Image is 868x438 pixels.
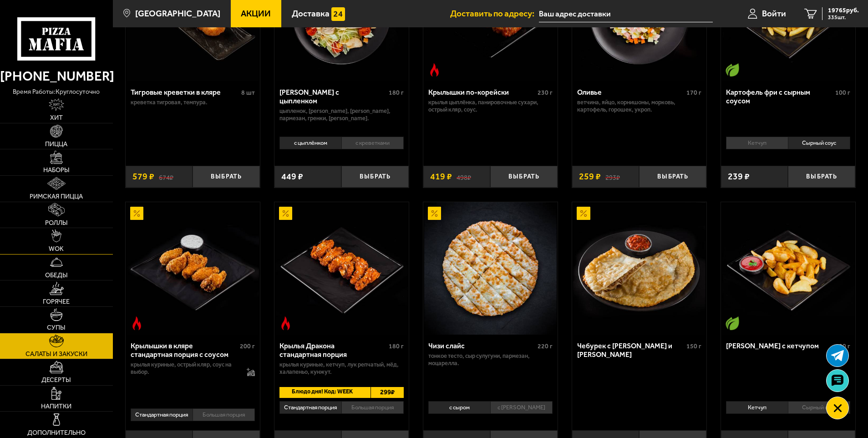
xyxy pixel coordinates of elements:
img: Акционный [428,207,442,220]
span: 449 ₽ [281,172,303,181]
p: тонкое тесто, сыр сулугуни, пармезан, моцарелла. [428,352,553,367]
span: Римская пицца [30,194,83,200]
span: 579 ₽ [132,172,154,181]
div: Крылья Дракона стандартная порция [279,341,386,359]
span: Акции [241,9,271,18]
s: 498 ₽ [457,172,471,181]
span: 419 ₽ [430,172,452,181]
li: Кетчуп [726,401,788,414]
div: [PERSON_NAME] с цыпленком [279,88,386,105]
img: Чебурек с мясом и соусом аррива [573,202,706,335]
p: ветчина, яйцо, корнишоны, морковь, картофель, горошек, укроп. [577,99,701,113]
div: 0 [274,133,409,159]
span: 200 г [240,342,255,350]
span: 259 ₽ [579,172,601,181]
li: Кетчуп [726,137,788,149]
img: Острое блюдо [279,316,293,330]
li: Большая порция [193,408,255,421]
img: Острое блюдо [130,316,144,330]
button: Выбрать [490,166,558,188]
img: Акционный [130,207,144,220]
span: Напитки [41,403,71,410]
span: Дополнительно [27,430,86,436]
img: Акционный [577,207,590,220]
div: Крылышки по-корейски [428,88,535,97]
span: Салаты и закуски [25,351,87,357]
div: Крылышки в кляре стандартная порция c соусом [131,341,238,359]
a: АкционныйЧизи слайс [423,202,558,335]
span: 335 шт. [828,15,859,20]
span: 220 г [538,342,553,350]
li: с цыплёнком [279,137,341,149]
a: АкционныйОстрое блюдоКрылья Дракона стандартная порция [274,202,409,335]
span: Пицца [45,141,67,148]
li: Сырный соус [788,401,850,414]
s: 674 ₽ [159,172,173,181]
span: 180 г [389,342,404,350]
li: Большая порция [341,401,404,414]
span: Доставка [292,9,330,18]
span: 180 г [389,89,404,97]
span: 170 г [686,89,701,97]
span: Хит [50,115,63,121]
span: Супы [47,325,66,331]
a: АкционныйОстрое блюдоКрылышки в кляре стандартная порция c соусом [126,202,260,335]
img: 15daf4d41897b9f0e9f617042186c801.svg [331,7,345,21]
div: 0 [423,398,558,423]
img: Крылышки в кляре стандартная порция c соусом [127,202,259,335]
input: Ваш адрес доставки [539,5,712,22]
span: 299 ₽ [371,387,404,398]
span: Доставить по адресу: [450,9,539,18]
a: Вегетарианское блюдоКартофель айдахо с кетчупом [721,202,855,335]
span: Роллы [45,220,68,226]
div: 0 [721,398,855,423]
p: цыпленок, [PERSON_NAME], [PERSON_NAME], пармезан, гренки, [PERSON_NAME]. [279,107,404,122]
img: Картофель айдахо с кетчупом [722,202,854,335]
s: 293 ₽ [605,172,620,181]
span: Горячее [43,299,70,305]
span: [GEOGRAPHIC_DATA] [135,9,220,18]
p: креветка тигровая, темпура. [131,99,255,106]
li: Стандартная порция [131,408,193,421]
div: Картофель фри с сырным соусом [726,88,833,105]
p: крылья цыплёнка, панировочные сухари, острый кляр, соус. [428,99,553,113]
span: 150 г [686,342,701,350]
span: Войти [762,9,786,18]
span: Блюдо дня! Код: WEEK [279,387,362,398]
span: 100 г [835,89,850,97]
li: Сырный соус [788,137,850,149]
img: Крылья Дракона стандартная порция [275,202,408,335]
div: Чизи слайс [428,341,535,350]
span: Десерты [41,377,71,383]
div: 0 [721,133,855,159]
img: Вегетарианское блюдо [726,316,739,330]
img: Чизи слайс [424,202,557,335]
li: Стандартная порция [279,401,341,414]
div: 0 [274,398,409,423]
li: с креветками [341,137,404,149]
img: Острое блюдо [428,63,442,77]
li: с [PERSON_NAME] [490,401,553,414]
a: АкционныйЧебурек с мясом и соусом аррива [572,202,706,335]
div: Тигровые креветки в кляре [131,88,239,97]
span: 8 шт [241,89,255,97]
div: Чебурек с [PERSON_NAME] и [PERSON_NAME] [577,341,684,359]
p: крылья куриные, кетчуп, лук репчатый, мёд, халапеньо, кунжут. [279,361,404,376]
span: 239 ₽ [728,172,750,181]
span: Наборы [43,167,70,173]
span: 19765 руб. [828,7,859,14]
img: Вегетарианское блюдо [726,63,739,77]
button: Выбрать [193,166,260,188]
img: Акционный [279,207,293,220]
div: Оливье [577,88,684,97]
p: крылья куриные, острый кляр, соус на выбор. [131,361,238,376]
li: с сыром [428,401,490,414]
span: Обеды [45,272,68,279]
span: 230 г [538,89,553,97]
button: Выбрать [639,166,706,188]
span: WOK [49,246,64,252]
button: Выбрать [341,166,409,188]
button: Выбрать [788,166,855,188]
div: [PERSON_NAME] с кетчупом [726,341,833,350]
